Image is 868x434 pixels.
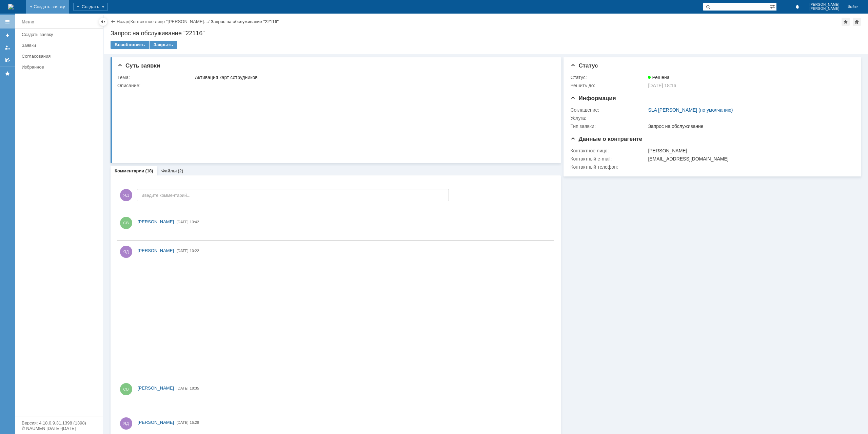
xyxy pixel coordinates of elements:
a: Мои заявки [2,42,13,53]
div: Создать [73,3,108,11]
span: 18:35 [190,386,199,390]
div: Избранное [22,64,92,70]
a: Согласования [19,51,102,61]
span: [PERSON_NAME] [138,420,174,425]
div: Добавить в избранное [842,18,850,26]
span: [DATE] [177,249,189,253]
a: Создать заявку [2,30,13,41]
div: Запрос на обслуживание "22116" [211,19,279,24]
div: [EMAIL_ADDRESS][DOMAIN_NAME] [648,156,850,162]
a: Заявки [19,40,102,51]
div: Создать заявку [22,32,99,37]
a: Перейти на домашнюю страницу [8,4,14,10]
span: [PERSON_NAME] [809,3,840,7]
span: [DATE] [177,386,189,390]
div: [PERSON_NAME] [648,148,850,153]
span: [PERSON_NAME] [138,248,174,253]
a: Файлы [161,168,177,173]
a: SLA [PERSON_NAME] (по умолчанию) [648,107,733,113]
span: 13:42 [190,220,199,224]
span: [DATE] [177,420,189,424]
div: Контактный e-mail: [570,156,647,162]
div: Решить до: [570,83,647,88]
a: [PERSON_NAME] [138,419,174,426]
span: [PERSON_NAME] [138,219,174,224]
div: Версия: 4.18.0.9.31.1398 (1398) [22,421,96,425]
div: Скрыть меню [99,18,107,26]
a: Мои согласования [2,54,13,65]
div: Запрос на обслуживание "22116" [111,30,861,37]
span: Суть заявки [117,62,160,69]
div: Заявки [22,43,99,48]
div: Меню [22,18,34,26]
a: Создать заявку [19,29,102,40]
a: Назад [117,19,129,24]
div: / [131,19,211,24]
div: Согласования [22,54,99,59]
div: Тип заявки: [570,124,647,129]
span: Статус [570,62,598,69]
span: [PERSON_NAME] [138,385,174,391]
span: [DATE] [177,220,189,224]
div: (18) [145,168,153,173]
a: [PERSON_NAME] [138,247,174,254]
span: ЯД [120,189,132,201]
span: Решена [648,75,669,80]
a: Комментарии [115,168,144,173]
div: (2) [178,168,183,173]
div: Контактный телефон: [570,164,647,170]
div: Соглашение: [570,107,647,113]
span: Данные о контрагенте [570,136,642,142]
div: Сделать домашней страницей [853,18,861,26]
div: Контактное лицо: [570,148,647,153]
span: 15:29 [190,420,199,424]
span: [PERSON_NAME] [809,7,840,11]
span: Расширенный поиск [770,3,776,10]
a: [PERSON_NAME] [138,219,174,225]
div: Услуга: [570,115,647,121]
div: Тема: [117,75,194,80]
div: Статус: [570,75,647,80]
img: logo [8,4,14,10]
a: Контактное лицо "[PERSON_NAME]… [131,19,209,24]
a: [PERSON_NAME] [138,385,174,392]
div: Описание: [117,83,551,88]
span: Информация [570,95,616,101]
div: Активация карт сотрудников [195,75,550,80]
div: Запрос на обслуживание [648,124,850,129]
span: [DATE] 18:16 [648,83,676,88]
span: 10:22 [190,249,199,253]
div: © NAUMEN [DATE]-[DATE] [22,426,96,431]
div: | [129,19,130,24]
